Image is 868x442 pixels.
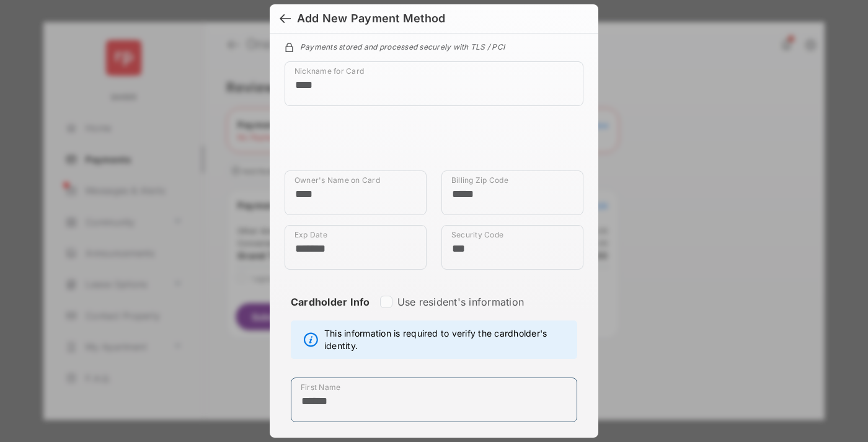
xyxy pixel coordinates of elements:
iframe: Credit card field [285,116,583,170]
div: Add New Payment Method [297,12,445,25]
div: Payments stored and processed securely with TLS / PCI [285,40,583,51]
span: This information is required to verify the cardholder's identity. [324,327,570,352]
label: Use resident's information [397,296,524,308]
strong: Cardholder Info [291,296,370,330]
